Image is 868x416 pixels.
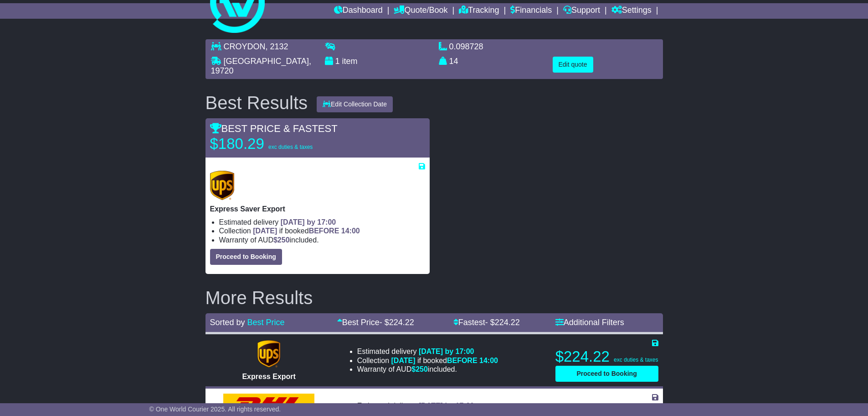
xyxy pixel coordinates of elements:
span: [GEOGRAPHIC_DATA] [224,57,309,66]
span: [DATE] by 17:00 [281,218,336,226]
p: $224.22 [555,348,658,366]
p: Express Saver Export [210,205,425,213]
span: item [342,57,358,66]
button: Proceed to Booking [210,249,282,265]
button: Edit Collection Date [317,96,393,112]
span: [DATE] by 17:00 [419,348,474,355]
span: if booked [391,357,498,364]
span: BEFORE [447,357,478,364]
a: Fastest- $224.22 [453,318,520,327]
span: Sorted by [210,318,245,327]
li: Estimated delivery [357,401,498,410]
span: 224.22 [389,318,414,327]
span: CROYDON [224,42,266,51]
a: Settings [611,3,652,19]
span: exc duties & taxes [614,357,658,363]
span: Express Export [242,373,295,380]
span: if booked [253,227,360,235]
span: exc duties & taxes [268,144,313,150]
span: - $ [485,318,520,327]
li: Warranty of AUD included. [219,236,425,244]
span: $ [273,236,290,244]
p: $180.29 [210,135,324,153]
span: 0.098728 [449,42,483,51]
span: 1 [335,57,340,66]
li: Collection [357,356,498,365]
a: Best Price [247,318,285,327]
div: Best Results [201,93,313,113]
li: Estimated delivery [357,347,498,356]
a: Dashboard [334,3,383,19]
span: $ [411,365,428,373]
a: Support [563,3,600,19]
span: [DATE] [253,227,277,235]
span: 14:00 [479,357,498,364]
h2: More Results [205,288,663,308]
span: 250 [416,365,428,373]
span: BEST PRICE & FASTEST [210,123,338,134]
a: Tracking [459,3,499,19]
button: Edit quote [553,57,593,73]
img: DHL: Express Worldwide Export [223,394,314,414]
span: BEFORE [309,227,339,235]
span: 14:00 [341,227,360,235]
li: Collection [219,226,425,235]
li: Estimated delivery [219,218,425,226]
span: - $ [380,318,414,327]
img: UPS (new): Express Export [257,340,280,368]
span: [DATE] [391,357,416,364]
a: Best Price- $224.22 [337,318,414,327]
span: 224.22 [495,318,520,327]
span: , 19720 [211,57,311,76]
span: 250 [277,236,290,244]
a: Quote/Book [394,3,447,19]
span: © One World Courier 2025. All rights reserved. [149,405,281,413]
a: Financials [510,3,552,19]
span: [DATE] by 17:00 [419,402,474,410]
span: , 2132 [266,42,288,51]
a: Additional Filters [555,318,624,327]
img: UPS (new): Express Saver Export [210,171,235,200]
span: 14 [449,57,458,66]
li: Warranty of AUD included. [357,365,498,374]
button: Proceed to Booking [555,366,658,382]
